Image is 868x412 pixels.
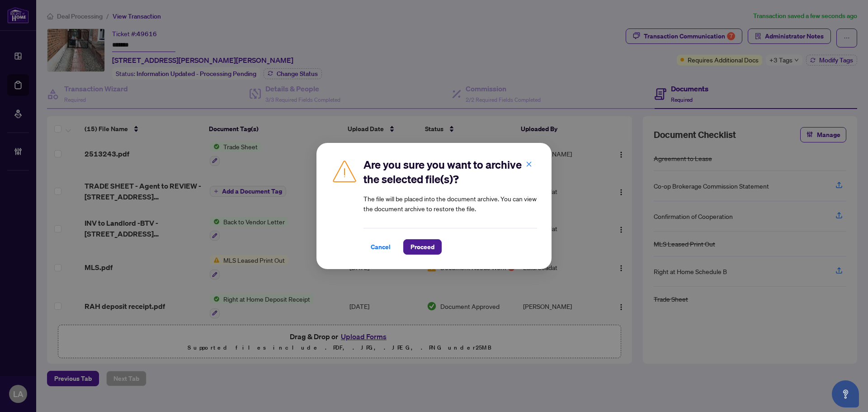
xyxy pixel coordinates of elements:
button: Proceed [403,239,442,255]
button: Open asap [832,380,859,407]
article: The file will be placed into the document archive. You can view the document archive to restore t... [363,194,537,213]
span: Proceed [410,240,434,254]
h2: Are you sure you want to archive the selected file(s)? [363,157,537,186]
span: close [526,161,532,167]
button: Cancel [363,239,398,255]
span: Cancel [371,240,391,254]
img: Caution Icon [331,157,358,185]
